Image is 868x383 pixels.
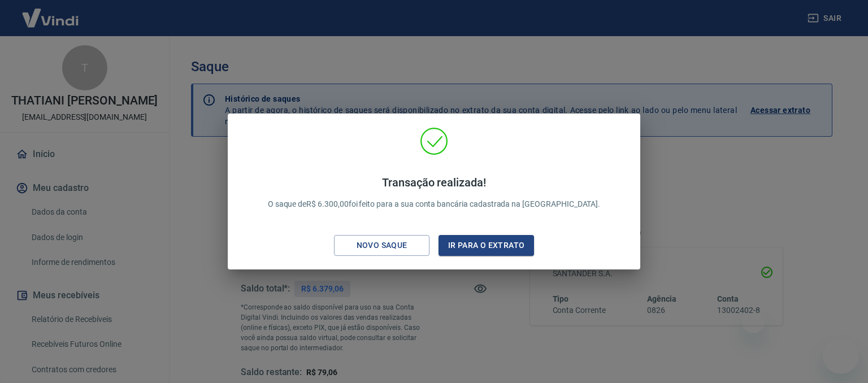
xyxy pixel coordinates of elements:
button: Ir para o extrato [439,235,534,256]
div: Novo saque [343,238,421,253]
h4: Transação realizada! [268,176,601,189]
iframe: Fechar mensagem [742,311,765,333]
p: O saque de R$ 6.300,00 foi feito para a sua conta bancária cadastrada na [GEOGRAPHIC_DATA]. [268,176,601,210]
iframe: Botão para abrir a janela de mensagens [823,338,859,374]
button: Novo saque [334,235,429,256]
